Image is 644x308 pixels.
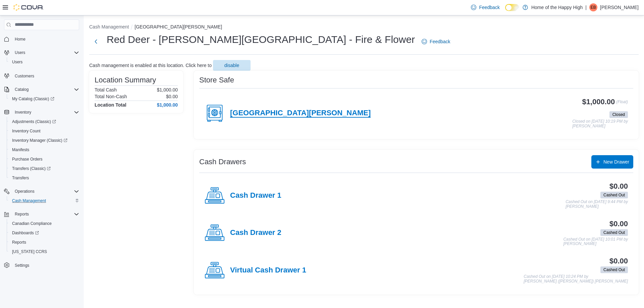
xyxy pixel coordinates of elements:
span: Cashed Out [603,267,625,273]
button: Reports [1,209,82,219]
button: Reports [12,210,32,218]
button: Users [1,48,82,57]
span: Cashed Out [600,229,628,236]
p: Closed on [DATE] 10:19 PM by [PERSON_NAME] [572,119,628,128]
a: Inventory Manager (Classic) [7,136,82,145]
span: Canadian Compliance [9,220,79,228]
span: My Catalog (Classic) [12,96,54,102]
span: disable [224,62,239,69]
span: Settings [15,263,29,268]
a: Inventory Count [9,127,43,135]
h4: Cash Drawer 1 [230,191,281,200]
h6: Total Cash [95,87,117,93]
button: Manifests [7,145,82,155]
h4: Cash Drawer 2 [230,229,281,237]
h6: Total Non-Cash [95,94,127,99]
span: Adjustments (Classic) [12,119,56,124]
h3: Cash Drawers [199,158,246,166]
span: Transfers (Classic) [9,165,79,173]
a: Adjustments (Classic) [9,118,59,126]
p: [PERSON_NAME] [600,3,639,11]
span: Users [9,58,79,66]
a: Adjustments (Classic) [7,117,82,126]
span: Cashed Out [603,192,625,198]
span: Operations [12,187,79,195]
button: Canadian Compliance [7,219,82,228]
div: Emily Bye [589,3,597,11]
span: Cashed Out [603,230,625,236]
h4: Location Total [95,102,126,108]
span: Reports [12,210,79,218]
a: Transfers [9,174,32,182]
span: Reports [9,238,79,246]
a: Home [12,35,28,43]
span: Canadian Compliance [12,221,52,226]
span: Adjustments (Classic) [9,118,79,126]
span: Closed [612,112,625,118]
a: Feedback [419,35,453,48]
a: My Catalog (Classic) [9,95,57,103]
span: Users [15,50,25,55]
span: Inventory Count [9,127,79,135]
a: Transfers (Classic) [9,165,53,173]
span: Users [12,49,79,57]
button: Operations [12,187,37,195]
button: Operations [1,187,82,196]
a: Cash Management [9,197,49,205]
img: Cova [13,4,44,11]
span: Inventory [12,108,79,116]
span: Transfers [9,174,79,182]
span: My Catalog (Classic) [9,95,79,103]
button: Customers [1,71,82,80]
span: Cash Management [12,198,46,203]
p: Cashed Out on [DATE] 9:44 PM by [PERSON_NAME] [566,200,628,209]
span: Reports [12,240,26,245]
h3: $1,000.00 [582,98,615,106]
button: Users [7,57,82,67]
a: Purchase Orders [9,155,45,163]
h3: $0.00 [609,220,628,228]
span: Feedback [430,38,450,45]
button: Next [89,35,103,48]
h3: $0.00 [609,182,628,190]
p: | [585,3,587,11]
span: Washington CCRS [9,248,79,256]
a: Reports [9,238,29,246]
a: Transfers (Classic) [7,164,82,173]
span: Catalog [15,87,29,92]
span: Cash Management [9,197,79,205]
span: Home [12,35,79,43]
button: Inventory [12,108,34,116]
span: Feedback [479,4,499,11]
span: New Drawer [603,159,629,165]
button: Catalog [1,85,82,94]
a: [US_STATE] CCRS [9,248,50,256]
a: Customers [12,72,37,80]
a: Canadian Compliance [9,220,54,228]
button: Purchase Orders [7,155,82,164]
a: Settings [12,261,32,269]
button: [US_STATE] CCRS [7,247,82,256]
p: Cash management is enabled at this location. Click here to [89,63,212,68]
span: Cashed Out [600,192,628,198]
h4: [GEOGRAPHIC_DATA][PERSON_NAME] [230,109,371,118]
span: Operations [15,189,35,194]
a: Manifests [9,146,32,154]
p: Cashed Out on [DATE] 10:01 PM by [PERSON_NAME] [563,237,628,246]
h4: Virtual Cash Drawer 1 [230,266,306,275]
p: Home of the Happy High [531,3,583,11]
nav: Complex example [4,32,79,288]
a: Users [9,58,25,66]
a: Dashboards [7,228,82,238]
input: Dark Mode [505,4,519,11]
button: Home [1,34,82,44]
span: Closed [609,111,628,118]
span: Home [15,37,25,42]
h3: Location Summary [95,76,156,84]
button: Inventory Count [7,126,82,136]
button: [GEOGRAPHIC_DATA][PERSON_NAME] [135,24,222,29]
span: Customers [12,71,79,80]
button: disable [213,60,251,71]
h3: $0.00 [609,257,628,265]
